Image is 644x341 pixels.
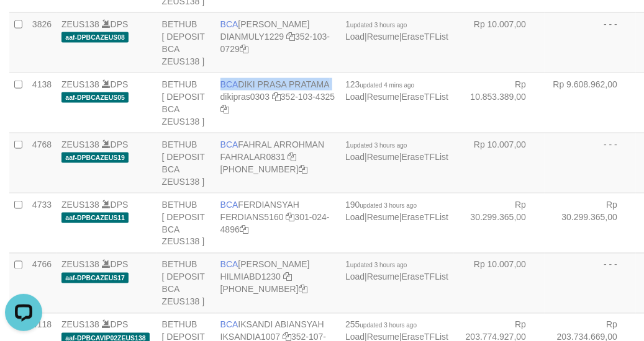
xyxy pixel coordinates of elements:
span: aaf-DPBCAZEUS19 [61,153,129,163]
a: Resume [367,32,399,42]
a: ZEUS138 [61,200,99,210]
a: Load [345,32,365,42]
td: 4138 [27,73,57,133]
td: Rp 10.007,00 [453,12,545,73]
span: aaf-DPBCAZEUS08 [61,32,129,43]
span: 1 [345,19,407,29]
a: Load [345,272,365,282]
a: ZEUS138 [61,260,99,270]
td: - - - [545,12,636,73]
td: Rp 30.299.365,00 [453,193,545,253]
a: ZEUS138 [61,79,99,89]
a: FERDIANS5160 [220,212,284,222]
span: aaf-DPBCAZEUS17 [61,273,129,283]
span: BCA [220,139,238,149]
a: Copy 7495214257 to clipboard [299,285,307,294]
a: Resume [367,212,399,222]
td: Rp 10.853.389,00 [453,73,545,133]
span: | | [345,19,448,42]
td: BETHUB [ DEPOSIT BCA ZEUS138 ] [157,73,215,133]
span: BCA [220,260,238,270]
span: BCA [220,19,238,29]
span: 190 [345,200,417,210]
a: FAHRALAR0831 [220,152,286,162]
a: Copy DIANMULY1229 to clipboard [286,32,295,42]
td: FAHRAL ARROHMAN [PHONE_NUMBER] [215,133,340,193]
td: DIKI PRASA PRATAMA 352-103-4325 [215,73,340,133]
span: updated 3 hours ago [360,322,417,329]
a: Copy 5665095158 to clipboard [299,164,307,174]
td: 4733 [27,193,57,253]
a: Copy 3010244896 to clipboard [240,224,248,234]
a: ZEUS138 [61,19,99,29]
td: [PERSON_NAME] [PHONE_NUMBER] [215,253,340,313]
td: BETHUB [ DEPOSIT BCA ZEUS138 ] [157,133,215,193]
span: BCA [220,320,238,330]
a: Resume [367,92,399,102]
td: - - - [545,133,636,193]
span: updated 3 hours ago [360,202,417,209]
td: [PERSON_NAME] 352-103-0729 [215,12,340,73]
span: updated 3 hours ago [350,262,407,269]
a: EraseTFList [402,32,448,42]
span: aaf-DPBCAZEUS05 [61,92,129,103]
td: Rp 9.608.962,00 [545,73,636,133]
a: ZEUS138 [61,320,99,330]
td: 4766 [27,253,57,313]
td: 3826 [27,12,57,73]
span: updated 4 mins ago [360,82,415,89]
a: dikipras0303 [220,92,270,102]
a: Copy 3521034325 to clipboard [220,104,229,114]
span: BCA [220,79,238,89]
td: Rp 30.299.365,00 [545,193,636,253]
a: Copy FERDIANS5160 to clipboard [286,212,295,222]
a: EraseTFList [402,272,448,282]
a: Copy dikipras0303 to clipboard [272,92,281,102]
span: updated 3 hours ago [350,142,407,149]
a: Copy FAHRALAR0831 to clipboard [288,152,297,162]
a: Copy HILMIABD1230 to clipboard [283,272,292,282]
span: | | [345,79,448,102]
td: DPS [57,253,157,313]
span: updated 3 hours ago [350,22,407,29]
td: 4768 [27,133,57,193]
a: EraseTFList [402,92,448,102]
span: aaf-DPBCAZEUS11 [61,213,129,223]
a: ZEUS138 [61,139,99,149]
a: Load [345,212,365,222]
a: Load [345,152,365,162]
td: DPS [57,12,157,73]
a: HILMIABD1230 [220,272,281,282]
span: 1 [345,139,407,149]
span: | | [345,260,448,282]
td: BETHUB [ DEPOSIT BCA ZEUS138 ] [157,193,215,253]
a: Resume [367,152,399,162]
a: Resume [367,272,399,282]
a: DIANMULY1229 [220,32,284,42]
td: BETHUB [ DEPOSIT BCA ZEUS138 ] [157,253,215,313]
span: | | [345,139,448,162]
td: DPS [57,133,157,193]
button: Open LiveChat chat widget [5,5,42,42]
td: - - - [545,253,636,313]
td: BETHUB [ DEPOSIT BCA ZEUS138 ] [157,12,215,73]
td: FERDIANSYAH 301-024-4896 [215,193,340,253]
a: EraseTFList [402,212,448,222]
span: 255 [345,320,417,330]
span: BCA [220,200,238,210]
td: DPS [57,193,157,253]
a: EraseTFList [402,152,448,162]
a: Copy 3521030729 to clipboard [240,44,248,54]
td: Rp 10.007,00 [453,133,545,193]
span: 1 [345,260,407,270]
td: Rp 10.007,00 [453,253,545,313]
span: 123 [345,79,414,89]
td: DPS [57,73,157,133]
span: | | [345,200,448,222]
a: Load [345,92,365,102]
